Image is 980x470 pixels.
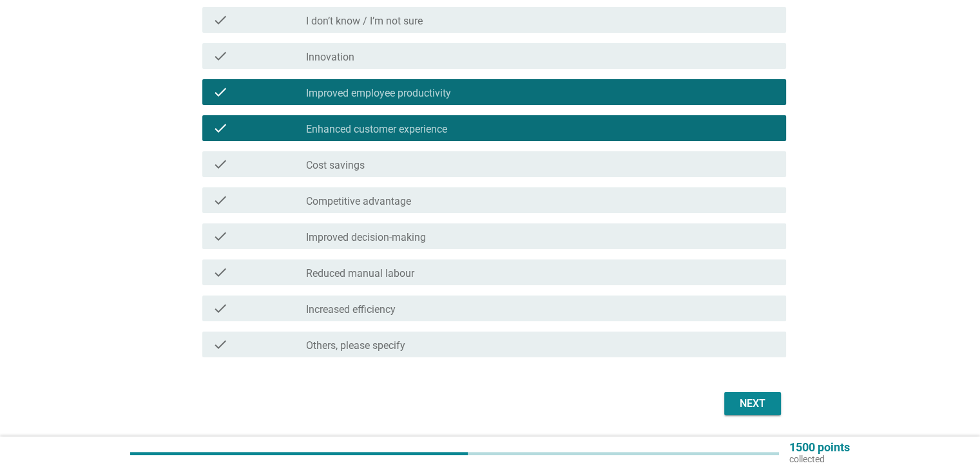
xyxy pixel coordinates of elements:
i: check [213,84,228,100]
label: Innovation [306,51,354,64]
i: check [213,193,228,208]
label: Others, please specify [306,339,405,352]
label: Cost savings [306,159,365,172]
i: check [213,337,228,352]
p: 1500 points [789,442,850,453]
i: check [213,12,228,28]
label: Improved decision-making [306,231,426,244]
i: check [213,301,228,316]
i: check [213,229,228,244]
p: collected [789,453,850,465]
i: check [213,265,228,280]
label: I don’t know / I’m not sure [306,15,423,28]
label: Competitive advantage [306,195,411,208]
div: Next [735,396,771,411]
label: Increased efficiency [306,303,396,316]
label: Enhanced customer experience [306,123,447,136]
i: check [213,48,228,64]
button: Next [724,392,781,415]
i: check [213,120,228,136]
label: Reduced manual labour [306,267,414,280]
label: Improved employee productivity [306,87,451,100]
i: check [213,156,228,172]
